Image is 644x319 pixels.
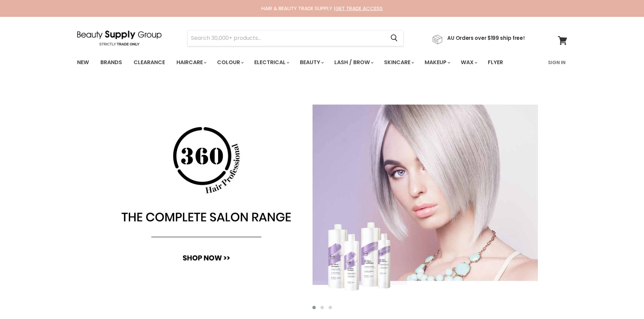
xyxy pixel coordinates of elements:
[72,55,94,70] a: New
[69,5,576,12] div: HAIR & BEAUTY TRADE SUPPLY |
[171,55,211,70] a: Haircare
[483,55,508,70] a: Flyer
[610,287,637,312] iframe: Gorgias live chat messenger
[329,55,378,70] a: Lash / Brow
[128,55,170,70] a: Clearance
[295,55,328,70] a: Beauty
[188,30,385,46] input: Search
[249,55,293,70] a: Electrical
[212,55,248,70] a: Colour
[456,55,481,70] a: Wax
[385,30,403,46] button: Search
[544,55,570,70] a: Sign In
[187,30,404,46] form: Product
[335,5,383,12] a: GET TRADE ACCESS
[420,55,454,70] a: Makeup
[69,53,576,72] nav: Main
[72,53,526,72] ul: Main menu
[379,55,418,70] a: Skincare
[95,55,127,70] a: Brands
